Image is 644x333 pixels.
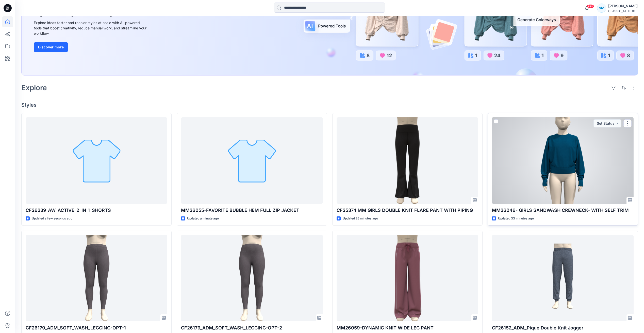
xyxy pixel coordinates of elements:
[608,3,638,9] div: [PERSON_NAME]
[492,207,634,214] p: MM26046- GIRLS SANDWASH CREWNECK- WITH SELF TRIM
[597,4,606,13] div: SM
[181,324,323,331] p: CF26179_ADM_SOFT_WASH_LEGGING-OPT-2
[337,207,478,214] p: CF25374 MM GIRLS DOUBLE KNIT FLARE PANT WITH PIPING
[34,42,148,52] a: Discover more
[181,207,323,214] p: MM26055-FAVORITE BUBBLE HEM FULL ZIP JACKET
[337,324,478,331] p: MM26059-DYNAMIC KNIT WIDE LEG PANT
[26,207,167,214] p: CF26239_AW_ACTIVE_2_IN_1_SHORTS
[343,216,378,221] p: Updated 25 minutes ago
[608,9,638,13] div: CLASSIC_ATHLUX
[26,324,167,331] p: CF26179_ADM_SOFT_WASH_LEGGING-OPT-1
[587,4,594,8] span: 99+
[492,235,634,321] a: CF26152_ADM_Pique Double Knit Jogger
[492,324,634,331] p: CF26152_ADM_Pique Double Knit Jogger
[498,216,534,221] p: Updated 33 minutes ago
[181,235,323,321] a: CF26179_ADM_SOFT_WASH_LEGGING-OPT-2
[21,102,638,108] h4: Styles
[26,117,167,204] a: CF26239_AW_ACTIVE_2_IN_1_SHORTS
[32,216,72,221] p: Updated a few seconds ago
[492,117,634,204] a: MM26046- GIRLS SANDWASH CREWNECK- WITH SELF TRIM
[337,235,478,321] a: MM26059-DYNAMIC KNIT WIDE LEG PANT
[34,42,68,52] button: Discover more
[26,235,167,321] a: CF26179_ADM_SOFT_WASH_LEGGING-OPT-1
[21,84,47,92] h2: Explore
[181,117,323,204] a: MM26055-FAVORITE BUBBLE HEM FULL ZIP JACKET
[337,117,478,204] a: CF25374 MM GIRLS DOUBLE KNIT FLARE PANT WITH PIPING
[187,216,219,221] p: Updated a minute ago
[34,20,148,36] div: Explore ideas faster and recolor styles at scale with AI-powered tools that boost creativity, red...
